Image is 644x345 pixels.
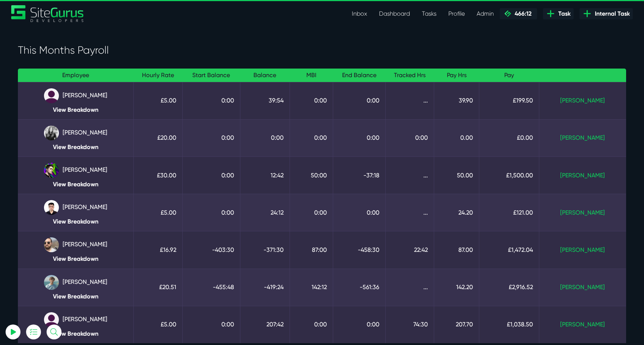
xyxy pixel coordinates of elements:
td: -561:36 [333,269,386,306]
td: -419:24 [240,269,290,306]
th: Hourly Rate [133,69,183,82]
td: 142:12 [290,269,333,306]
td: 0:00 [290,119,333,156]
td: 0:00 [183,119,240,156]
td: [PERSON_NAME] [18,156,133,194]
a: Dashboard [373,6,416,21]
span: Internal Task [592,9,630,18]
td: 0:00 [183,156,240,194]
a: [PERSON_NAME] [560,134,605,141]
a: Admin [471,6,500,21]
img: rxuxidhawjjb44sgel4e.png [44,163,59,178]
a: View Breakdown [24,181,127,188]
a: Tasks [416,6,442,21]
td: £1,472.04 [479,231,539,269]
td: -458:30 [333,231,386,269]
td: [PERSON_NAME] [18,231,133,269]
img: tkl4csrki1nqjgf0pb1z.png [44,275,59,290]
th: Balance [240,69,290,82]
img: Sitegurus Logo [11,5,84,22]
td: £1,038.50 [479,306,539,343]
span: Task [555,9,571,18]
td: 0:00 [333,194,386,231]
td: 0:00 [333,82,386,119]
td: £20.00 [133,119,183,156]
td: [PERSON_NAME] [18,194,133,231]
td: 0:00 [333,306,386,343]
img: default_qrqg0b.png [44,312,59,327]
td: 74:30 [386,306,434,343]
td: 87:00 [290,231,333,269]
a: View Breakdown [24,293,127,300]
a: Profile [442,6,471,21]
a: [PERSON_NAME] [560,172,605,179]
img: xv1kmavyemxtguplm5ir.png [44,200,59,215]
td: 0:00 [290,194,333,231]
td: [PERSON_NAME] [18,269,133,306]
a: [PERSON_NAME] [560,97,605,104]
td: 0:00 [240,119,290,156]
td: £199.50 [479,82,539,119]
td: £121.00 [479,194,539,231]
td: 0:00 [183,306,240,343]
td: [PERSON_NAME] [18,119,133,156]
td: 24.20 [434,194,479,231]
a: [PERSON_NAME] [560,209,605,216]
td: [PERSON_NAME] [18,82,133,119]
a: View Breakdown [24,330,127,337]
td: 39.90 [434,82,479,119]
img: rgqpcqpgtbr9fmz9rxmm.jpg [44,126,59,140]
td: 50:00 [290,156,333,194]
th: Pay Hrs [434,69,479,82]
img: default_qrqg0b.png [44,88,59,103]
a: [PERSON_NAME] [560,321,605,328]
td: £1,500.00 [479,156,539,194]
a: View Breakdown [24,218,127,225]
td: £5.00 [133,306,183,343]
a: View Breakdown [24,255,127,262]
td: 0:00 [333,119,386,156]
td: 0:00 [183,194,240,231]
a: Task [543,8,574,19]
td: 207:42 [240,306,290,343]
th: MBI [290,69,333,82]
a: SiteGurus [11,5,84,22]
td: 50.00 [434,156,479,194]
a: Inbox [346,6,373,21]
td: -37:18 [333,156,386,194]
td: ... [386,269,434,306]
td: 24:12 [240,194,290,231]
a: [PERSON_NAME] [560,246,605,253]
td: 142.20 [434,269,479,306]
td: ... [386,194,434,231]
th: Pay [479,69,539,82]
span: 466:12 [512,10,531,17]
td: 12:42 [240,156,290,194]
td: 0:00 [290,82,333,119]
td: 0:00 [183,82,240,119]
td: £20.51 [133,269,183,306]
th: Start Balance [183,69,240,82]
td: 0:00 [290,306,333,343]
td: -371:30 [240,231,290,269]
a: View Breakdown [24,106,127,113]
td: -403:30 [183,231,240,269]
td: £5.00 [133,194,183,231]
td: £2,916.52 [479,269,539,306]
td: ... [386,156,434,194]
td: £0.00 [479,119,539,156]
td: 87.00 [434,231,479,269]
td: ... [386,82,434,119]
td: 0.00 [434,119,479,156]
td: 207.70 [434,306,479,343]
td: £30.00 [133,156,183,194]
a: 466:12 [500,8,537,19]
th: End Balance [333,69,386,82]
td: £16.92 [133,231,183,269]
td: 22:42 [386,231,434,269]
a: [PERSON_NAME] [560,284,605,291]
td: 39:54 [240,82,290,119]
td: £5.00 [133,82,183,119]
a: Internal Task [580,8,633,19]
td: -455:48 [183,269,240,306]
